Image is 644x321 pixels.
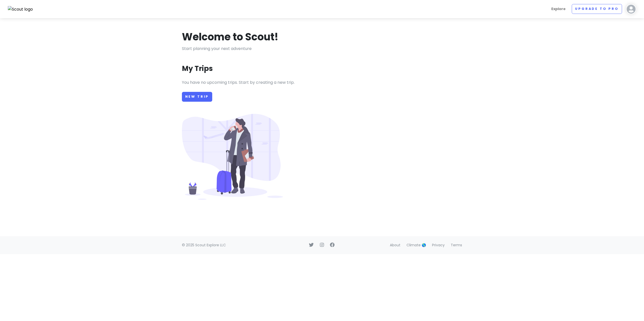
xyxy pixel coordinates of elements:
[432,243,445,248] a: Privacy
[182,79,462,86] p: You have no upcoming trips. Start by creating a new trip.
[390,243,400,248] a: About
[182,92,212,102] a: New Trip
[182,45,462,52] p: Start planning your next adventure
[572,4,622,14] a: Upgrade to Pro
[451,243,462,248] a: Terms
[8,6,33,13] img: Scout logo
[549,4,568,14] a: Explore
[182,30,278,43] h1: Welcome to Scout!
[182,114,283,200] img: Person with luggage at airport
[182,64,213,73] h3: My Trips
[182,243,226,248] span: © 2025 Scout Explore LLC
[626,4,636,14] img: User profile
[407,243,426,248] a: Climate 🌎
